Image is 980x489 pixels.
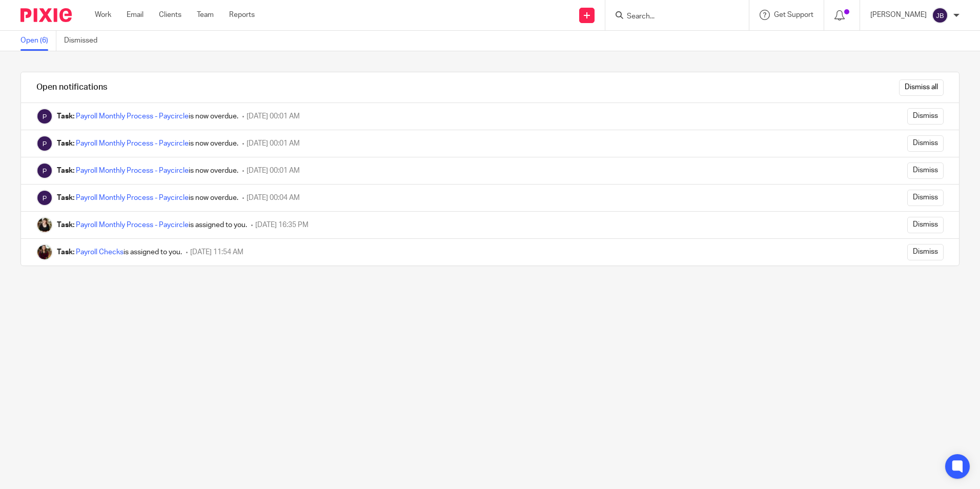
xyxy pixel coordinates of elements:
[95,10,111,20] a: Work
[57,167,74,174] b: Task:
[57,247,182,257] div: is assigned to you.
[907,217,944,233] input: Dismiss
[21,31,56,51] a: Open (6)
[190,249,243,256] span: [DATE] 11:54 AM
[907,135,944,152] input: Dismiss
[36,244,53,260] img: Kirsty Turner
[774,11,813,18] span: Get Support
[76,113,189,120] a: Payroll Monthly Process - Paycircle
[255,221,309,229] span: [DATE] 16:35 PM
[907,244,944,260] input: Dismiss
[57,140,74,147] b: Task:
[247,113,300,120] span: [DATE] 00:01 AM
[57,221,74,229] b: Task:
[932,7,948,24] img: svg%3E
[57,220,247,230] div: is assigned to you.
[229,10,255,20] a: Reports
[57,194,74,201] b: Task:
[36,217,53,233] img: Helen Campbell
[57,111,238,121] div: is now overdue.
[64,31,105,51] a: Dismissed
[36,190,53,206] img: Pixie
[76,221,189,229] a: Payroll Monthly Process - Paycircle
[57,138,238,149] div: is now overdue.
[247,140,300,147] span: [DATE] 00:01 AM
[57,249,74,256] b: Task:
[36,135,53,152] img: Pixie
[36,162,53,179] img: Pixie
[57,166,238,176] div: is now overdue.
[907,108,944,125] input: Dismiss
[907,190,944,206] input: Dismiss
[127,10,144,20] a: Email
[76,194,189,201] a: Payroll Monthly Process - Paycircle
[76,140,189,147] a: Payroll Monthly Process - Paycircle
[899,79,944,96] input: Dismiss all
[159,10,181,20] a: Clients
[57,113,74,120] b: Task:
[197,10,214,20] a: Team
[57,193,238,203] div: is now overdue.
[626,12,718,22] input: Search
[36,108,53,125] img: Pixie
[21,8,72,22] img: Pixie
[76,249,124,256] a: Payroll Checks
[247,194,300,201] span: [DATE] 00:04 AM
[247,167,300,174] span: [DATE] 00:01 AM
[36,82,107,93] h1: Open notifications
[907,162,944,179] input: Dismiss
[870,10,927,20] p: [PERSON_NAME]
[76,167,189,174] a: Payroll Monthly Process - Paycircle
